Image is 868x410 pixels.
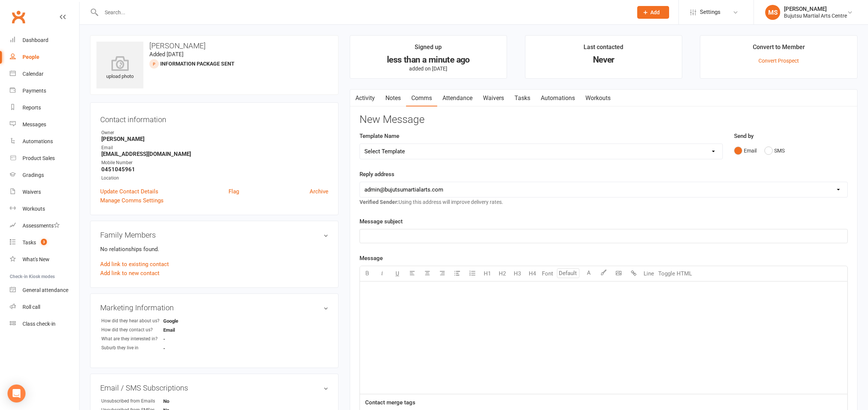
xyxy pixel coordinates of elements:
[357,66,500,72] p: added on [DATE]
[758,58,799,64] a: Convert Prospect
[101,144,328,151] div: Email
[149,51,184,58] time: Added [DATE]
[23,239,36,245] div: Tasks
[101,151,328,157] strong: [EMAIL_ADDRESS][DOMAIN_NAME]
[734,132,754,141] label: Send by
[9,7,28,26] a: Clubworx
[310,187,328,196] a: Archive
[540,266,555,281] button: Font
[10,99,79,116] a: Reports
[163,327,206,333] strong: Email
[10,282,79,299] a: General attendance kiosk mode
[360,132,399,141] label: Template Name
[163,336,206,342] strong: -
[510,266,525,281] button: H3
[100,260,169,269] a: Add link to existing contact
[360,254,383,263] label: Message
[700,4,721,21] span: Settings
[101,175,328,182] div: Location
[478,90,509,107] a: Waivers
[360,170,394,179] label: Reply address
[350,90,380,107] a: Activity
[415,42,442,56] div: Signed up
[160,61,235,67] span: Information Package Sent
[753,42,805,56] div: Convert to Member
[100,187,158,196] a: Update Contact Details
[360,114,848,126] h3: New Message
[536,90,580,107] a: Automations
[10,150,79,167] a: Product Sales
[23,121,46,127] div: Messages
[10,133,79,150] a: Automations
[23,189,41,195] div: Waivers
[365,398,415,407] label: Contact merge tags
[581,266,596,281] button: A
[784,12,847,19] div: Bujutsu Martial Arts Centre
[557,268,579,278] input: Default
[10,82,79,99] a: Payments
[10,299,79,316] a: Roll call
[580,90,616,107] a: Workouts
[23,304,40,310] div: Roll call
[163,346,206,351] strong: -
[495,266,510,281] button: H2
[765,5,780,20] div: MS
[101,129,328,136] div: Owner
[10,217,79,234] a: Assessments
[101,317,163,325] div: How did they hear about us?
[360,217,403,226] label: Message subject
[390,266,405,281] button: U
[100,112,328,124] h3: Contact information
[23,155,55,161] div: Product Sales
[357,56,500,64] div: less than a minute ago
[101,136,328,142] strong: [PERSON_NAME]
[100,384,328,392] h3: Email / SMS Subscriptions
[96,56,143,81] div: upload photo
[10,66,79,82] a: Calendar
[641,266,656,281] button: Line
[23,206,45,212] div: Workouts
[100,231,328,239] h3: Family Members
[396,270,399,277] span: U
[10,167,79,184] a: Gradings
[229,187,239,196] a: Flag
[163,318,206,324] strong: Google
[23,88,46,94] div: Payments
[23,37,48,43] div: Dashboard
[10,201,79,217] a: Workouts
[437,90,478,107] a: Attendance
[23,256,50,262] div: What's New
[23,71,44,77] div: Calendar
[101,344,163,352] div: Suburb they live in
[8,385,26,403] div: Open Intercom Messenger
[360,199,399,205] strong: Verified Sender:
[23,172,44,178] div: Gradings
[101,335,163,343] div: What are they interested in?
[650,9,660,15] span: Add
[406,90,437,107] a: Comms
[23,321,56,327] div: Class check-in
[10,184,79,201] a: Waivers
[100,245,328,254] p: No relationships found.
[532,56,675,64] div: Never
[96,42,332,50] h3: [PERSON_NAME]
[41,239,47,245] span: 3
[10,251,79,268] a: What's New
[360,199,503,205] span: Using this address will improve delivery rates.
[584,42,623,56] div: Last contacted
[100,304,328,312] h3: Marketing Information
[163,398,206,404] strong: No
[10,316,79,332] a: Class kiosk mode
[23,287,68,293] div: General attendance
[10,49,79,66] a: People
[656,266,694,281] button: Toggle HTML
[101,398,163,405] div: Unsubscribed from Emails
[480,266,495,281] button: H1
[10,234,79,251] a: Tasks 3
[101,166,328,173] strong: 0451045961
[10,116,79,133] a: Messages
[10,32,79,49] a: Dashboard
[23,223,60,229] div: Assessments
[734,144,757,158] button: Email
[23,138,53,144] div: Automations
